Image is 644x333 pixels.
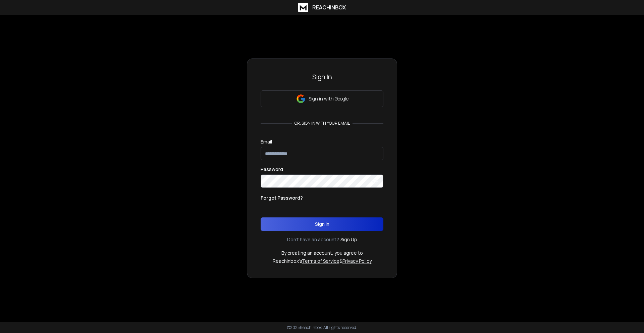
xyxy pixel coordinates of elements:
[309,95,348,102] p: Sign in with Google
[292,121,353,126] p: or, sign in with your email
[287,325,357,330] p: © 2025 Reachinbox. All rights reserved.
[298,3,308,12] img: logo
[298,3,346,12] a: ReachInbox
[261,139,272,144] label: Email
[273,258,372,264] p: ReachInbox's &
[340,236,357,243] a: Sign Up
[261,217,383,231] button: Sign In
[261,195,303,201] p: Forgot Password?
[312,3,346,11] h1: ReachInbox
[287,236,339,243] p: Don't have an account?
[261,90,383,107] button: Sign in with Google
[261,72,383,82] h3: Sign In
[281,250,363,256] p: By creating an account, you agree to
[261,167,283,172] label: Password
[302,258,339,264] a: Terms of Service
[342,258,372,264] a: Privacy Policy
